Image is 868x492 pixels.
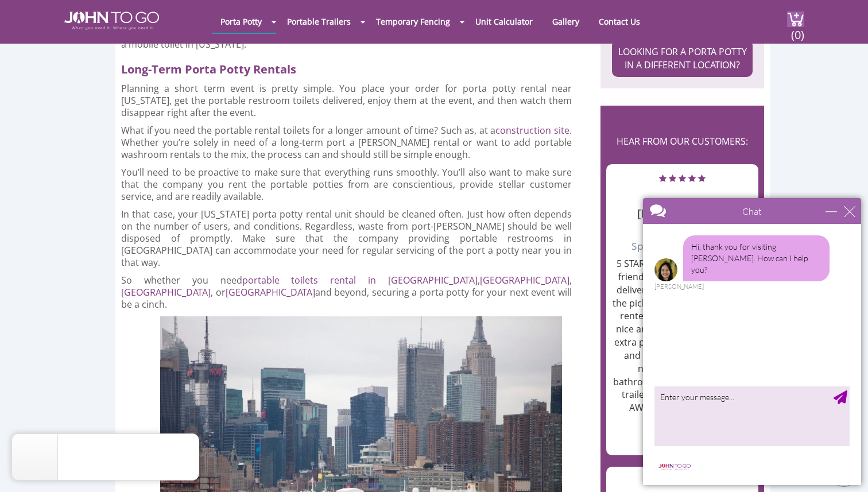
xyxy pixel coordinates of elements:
h4: [PERSON_NAME] [612,190,753,220]
a: Gallery [544,10,588,33]
span: (0) [790,18,804,42]
a: construction site [495,124,569,137]
img: cart a [787,11,804,27]
a: [GEOGRAPHIC_DATA] [226,286,315,299]
a: Temporary Fencing [367,10,459,33]
a: Portable Trailers [278,10,359,33]
h6: Special Event - [DATE] [612,226,753,251]
a: Contact Us [590,10,649,33]
a: Unit Calculator [467,10,541,33]
p: What if you need the portable rental toilets for a longer amount of time? Such as, at a . Whether... [121,125,572,161]
a: LOOKING FOR A PORTA POTTY IN A DIFFERENT LOCATION? [612,40,753,78]
a: portable toilets rental in [GEOGRAPHIC_DATA] [242,274,478,286]
p: In that case, your [US_STATE] porta potty rental unit should be cleaned often. Just how often dep... [121,208,572,269]
p: You’ll need to be proactive to make sure that everything runs smoothly. You’ll also want to make ... [121,166,572,203]
iframe: Live Chat Box [636,191,868,492]
img: JOHN to go [64,11,159,30]
a: [GEOGRAPHIC_DATA] [121,286,211,299]
a: [GEOGRAPHIC_DATA] [480,274,569,286]
h2: HEAR FROM OUR CUSTOMERS: [606,123,758,158]
p: Planning a short term event is pretty simple. You place your order for porta potty rental near [U... [121,83,572,119]
h2: Long-Term Porta Potty Rentals [121,56,582,77]
a: Porta Potty [212,10,270,33]
p: So whether you need , , , or and beyond, securing a porta potty for your next event will be a cinch. [121,274,572,311]
p: 5 STAR SERVICE! The staff were friendly and professional. The delivery was on time as well as the... [612,257,753,441]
